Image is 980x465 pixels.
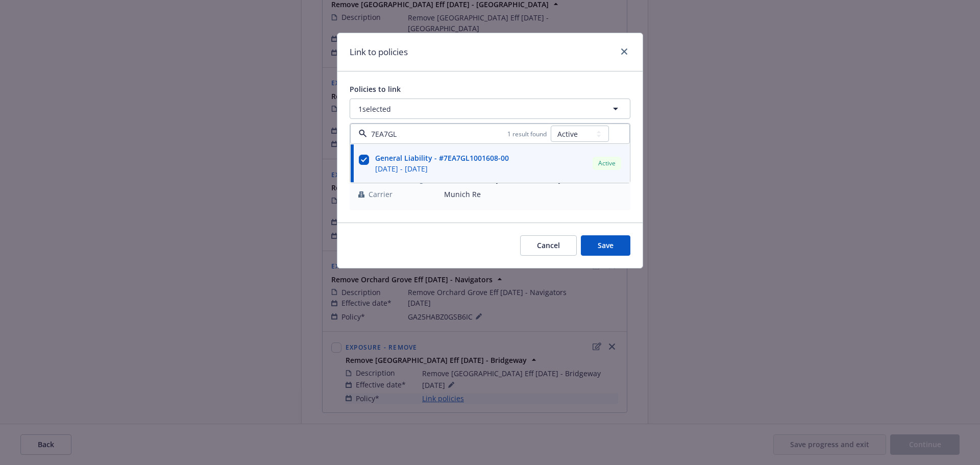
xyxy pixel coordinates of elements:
span: Active [597,159,617,168]
span: Save [598,240,614,250]
span: Cancel [537,240,560,250]
span: [DATE] - [DATE] [375,163,509,174]
span: 1 selected [358,104,391,114]
span: 1 result found [507,130,547,138]
strong: General Liability - #7EA7GL1001608-00 [375,153,509,163]
span: Munich Re [444,189,622,200]
button: Save [581,235,630,256]
h1: Link to policies [350,45,408,59]
a: close [618,45,630,58]
button: 1selected [350,99,630,119]
span: Carrier [369,189,393,200]
span: Policies to link [350,84,401,94]
button: Cancel [520,235,577,256]
input: Filter by keyword [367,129,507,139]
